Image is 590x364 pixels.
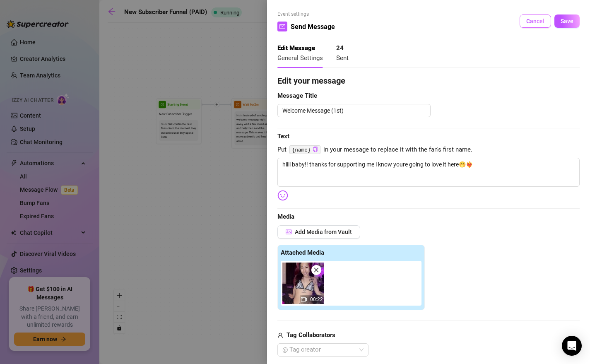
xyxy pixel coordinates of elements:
span: copy [313,147,318,152]
button: Save [554,14,580,28]
strong: Text [277,133,289,140]
span: Event settings [277,10,335,18]
span: user [277,330,283,340]
code: {name} [289,145,320,154]
strong: Tag Collaborators [287,331,335,339]
span: close [313,267,319,273]
strong: Edit Message [277,44,315,52]
button: Add Media from Vault [277,225,360,239]
span: Cancel [526,18,544,24]
strong: Media [277,213,294,220]
span: Put in your message to replace it with the fan's first name. [277,145,580,155]
textarea: hiiii baby!! thanks for supporting me i know youre going to love it here🤭❤️‍🔥 [277,158,580,187]
strong: Message Title [277,92,317,99]
span: Add Media from Vault [295,229,352,235]
span: 00:22 [310,297,323,302]
span: Sent [336,54,349,62]
span: Save [561,18,573,24]
span: picture [286,229,291,235]
span: mail [279,24,285,29]
div: Open Intercom Messenger [562,336,582,356]
div: 00:22 [282,263,324,304]
strong: Edit your message [277,76,345,86]
strong: Attached Media [281,249,324,256]
button: Cancel [520,14,551,28]
strong: 24 [336,44,344,52]
span: video-camera [301,297,307,302]
img: media [282,263,324,304]
button: Click to Copy [313,147,318,153]
textarea: Welcome Message (1st) [277,104,431,117]
span: Send Message [291,22,335,32]
img: svg%3e [277,190,288,201]
span: General Settings [277,54,323,62]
